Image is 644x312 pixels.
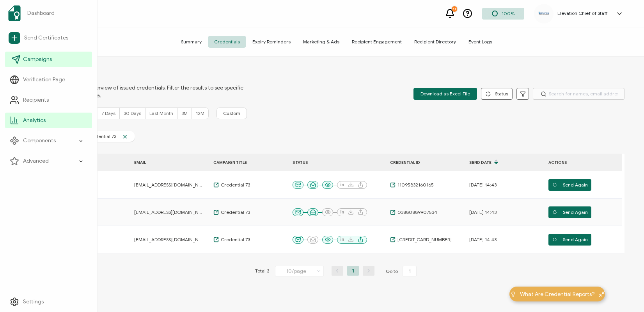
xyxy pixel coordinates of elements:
a: Send Certificates [5,29,92,47]
button: Download as Excel File [413,88,477,100]
span: Recipient Engagement [346,36,408,48]
span: Recipient Directory [408,36,462,48]
span: 3M [181,110,188,116]
iframe: Chat Widget [605,274,644,312]
span: 30 Days [124,110,141,116]
span: Credentials [208,36,246,48]
span: Components [23,137,56,145]
span: Credential 73 [219,209,250,215]
a: Verification Page [5,72,92,88]
button: Send Again [548,206,591,218]
span: [EMAIL_ADDRESS][DOMAIN_NAME] [134,237,202,243]
li: 1 [347,266,359,276]
span: Send Again [552,179,588,191]
img: sertifier-logomark-colored.svg [8,5,21,21]
a: [CREDIT_CARD_NUMBER] [390,237,452,243]
span: Credential 73 [219,237,250,243]
span: Total 3 [255,266,269,277]
span: Marketing & Ads [297,36,346,48]
span: Send Certificates [24,34,68,42]
span: [DATE] 14:43 [469,182,497,188]
input: Search for names, email addresses, and IDs [533,88,624,100]
button: Send Again [548,234,591,246]
span: Credential 73 [81,133,122,140]
span: Send Again [552,234,588,246]
div: CAMPAIGN TITLE [208,158,286,167]
div: CREDENTIAL ID [384,158,462,167]
div: ACTIONS [543,158,621,167]
span: Last Month [149,110,173,116]
span: Event Logs [462,36,499,48]
span: Recipients [23,96,49,104]
span: Credential 73 [219,182,250,188]
span: Download as Excel File [420,88,470,100]
h5: Elevation Chief of Staff [557,11,608,16]
div: 12 [452,6,457,12]
span: Custom [223,110,240,117]
span: [EMAIL_ADDRESS][DOMAIN_NAME] [134,182,202,188]
span: Send Again [552,206,588,218]
span: 12M [196,110,204,116]
button: Custom [216,108,247,119]
span: Verification Page [23,76,65,84]
span: Settings [23,298,44,306]
span: Go to [386,266,418,277]
input: Select [275,266,324,276]
span: 100% [502,11,514,16]
a: 03880889907534 [390,209,437,215]
span: Campaigns [23,56,52,63]
a: 11095832160165 [390,182,434,188]
span: 11095832160165 [396,182,434,188]
div: EMAIL [128,158,206,167]
a: Campaigns [5,52,92,67]
a: Analytics [5,113,92,128]
span: Dashboard [27,9,55,17]
span: Summary [175,36,208,48]
span: [DATE] 14:43 [469,237,497,243]
span: Advanced [23,157,49,165]
div: Send Date [463,156,541,169]
span: Analytics [23,117,46,124]
button: Send Again [548,179,591,191]
span: CREDENTIALS [49,76,244,84]
a: Recipients [5,92,92,108]
img: minimize-icon.svg [599,291,605,297]
span: 7 Days [101,110,115,116]
img: 7e9373f2-6c46-43a7-b68d-1006cfb7e963.png [538,11,550,16]
span: You can view an overview of issued credentials. Filter the results to see specific sending histor... [49,84,244,100]
span: [DATE] 14:43 [469,209,497,215]
span: 03880889907534 [396,209,437,215]
span: [CREDIT_CARD_NUMBER] [396,237,452,243]
span: Expiry Reminders [246,36,297,48]
span: [EMAIL_ADDRESS][DOMAIN_NAME] [134,209,202,215]
button: Status [481,88,513,100]
a: Dashboard [5,2,92,24]
div: STATUS [287,158,384,167]
a: Settings [5,294,92,310]
span: What Are Credential Reports? [520,290,595,298]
